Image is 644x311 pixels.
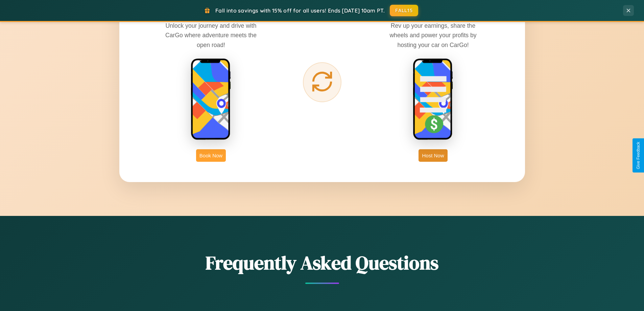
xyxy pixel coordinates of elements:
span: Fall into savings with 15% off for all users! Ends [DATE] 10am PT. [215,7,385,14]
button: FALL15 [390,5,418,16]
p: Unlock your journey and drive with CarGo where adventure meets the open road! [160,21,262,49]
h2: Frequently Asked Questions [119,250,525,276]
button: Host Now [419,149,447,162]
div: Give Feedback [636,142,641,169]
button: Book Now [196,149,226,162]
p: Rev up your earnings, share the wheels and power your profits by hosting your car on CarGo! [382,21,484,49]
img: rent phone [191,58,231,141]
img: host phone [413,58,453,141]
